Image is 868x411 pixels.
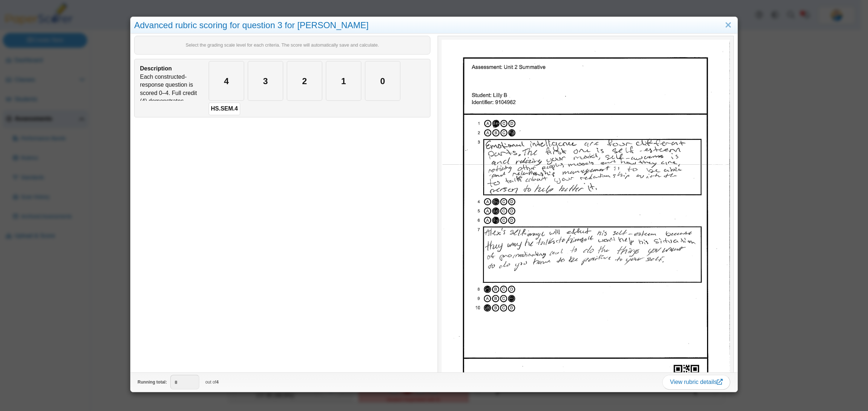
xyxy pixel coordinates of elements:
div: 1 [326,61,361,100]
div: Each constructed-response question is scored 0–4. Full credit (4) demonstrates mastery, clear rea... [140,73,201,130]
span: Select the grading scale level for each criteria. The score will automatically save and calculate. [134,36,430,55]
b: Running total: [137,380,167,385]
div: 4 [209,61,244,100]
span: View rubric details [670,379,723,385]
div: out of [199,375,225,389]
div: Advanced rubric scoring for question 3 for [PERSON_NAME] [131,17,737,34]
div: 0 [365,61,400,100]
a: Close [723,19,734,31]
b: 4 [216,380,219,385]
a: View rubric details [662,375,730,389]
div: 3 [248,61,283,100]
div: 2 [287,61,322,100]
b: Description [140,65,172,72]
b: HS.SEM.4 [211,105,238,112]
